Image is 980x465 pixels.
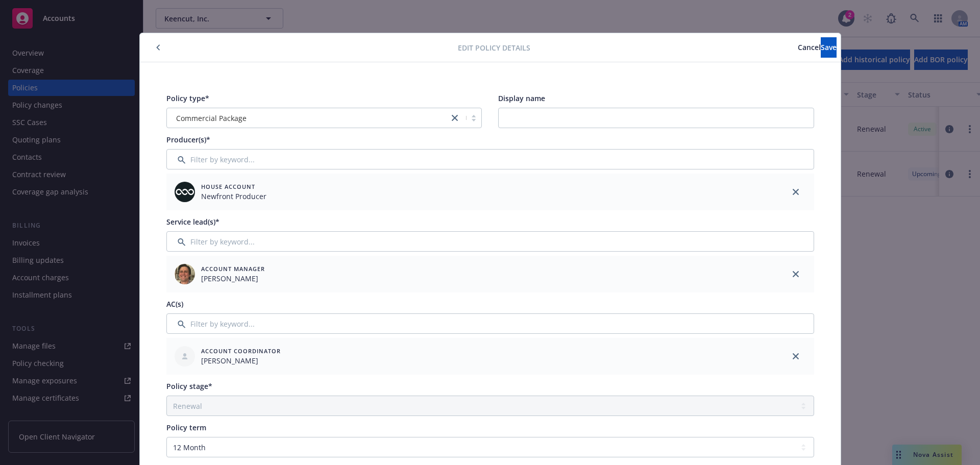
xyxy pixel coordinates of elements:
[458,42,530,53] span: Edit policy details
[166,93,209,103] span: Policy type*
[449,112,461,124] a: close
[172,113,444,124] span: Commercial Package
[166,231,814,252] input: Filter by keyword...
[166,135,210,144] span: Producer(s)*
[798,37,821,58] button: Cancel
[201,273,265,284] span: [PERSON_NAME]
[798,42,821,52] span: Cancel
[176,113,247,124] span: Commercial Package
[166,381,212,391] span: Policy stage*
[498,93,545,103] span: Display name
[166,423,206,432] span: Policy term
[201,347,281,355] span: Account Coordinator
[175,182,195,202] img: employee photo
[201,191,266,202] span: Newfront Producer
[166,299,183,309] span: AC(s)
[790,350,802,362] a: close
[201,182,266,191] span: House Account
[166,217,219,227] span: Service lead(s)*
[166,149,814,169] input: Filter by keyword...
[201,355,281,366] span: [PERSON_NAME]
[201,264,265,273] span: Account Manager
[166,313,814,334] input: Filter by keyword...
[175,264,195,284] img: employee photo
[821,42,837,52] span: Save
[790,268,802,280] a: close
[790,186,802,198] a: close
[821,37,837,58] button: Save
